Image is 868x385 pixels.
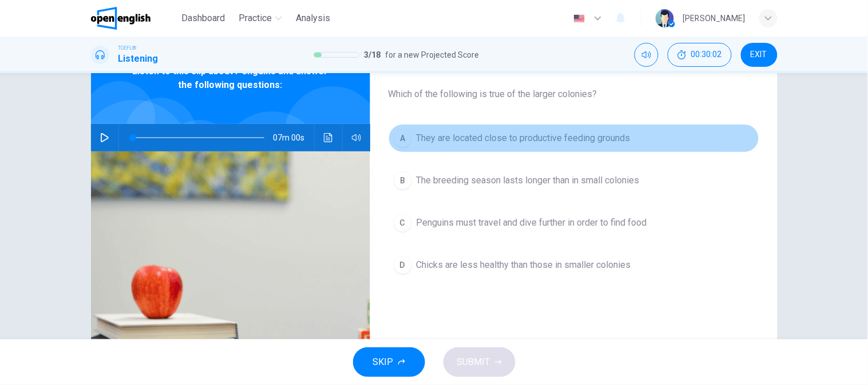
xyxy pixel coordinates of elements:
[389,208,759,237] button: CPenguins must travel and dive further in order to find food
[91,7,177,30] a: OpenEnglish logo
[656,9,674,27] img: Profile picture
[128,65,333,92] span: Listen to this clip about Penguins and answer the following questions:
[373,354,394,370] span: SKIP
[417,216,647,230] span: Penguins must travel and dive further in order to find food
[291,8,335,29] button: Analysis
[572,14,586,23] img: en
[181,11,225,25] span: Dashboard
[668,43,732,67] button: 00:30:02
[394,214,412,232] div: C
[389,166,759,195] button: BThe breeding season lasts longer than in small colonies
[417,131,631,145] span: They are located close to productive feeding grounds
[417,258,631,272] span: Chicks are less healthy than those in smaller colonies
[691,50,722,59] span: 00:30:02
[274,124,314,151] span: 07m 00s
[389,124,759,153] button: AThey are located close to productive feeding grounds
[394,256,412,274] div: D
[385,48,479,62] span: for a new Projected Score
[741,43,778,67] button: EXIT
[389,87,759,101] span: Which of the following is true of the larger colonies?
[118,52,158,66] h1: Listening
[353,347,425,377] button: SKIP
[394,129,412,147] div: A
[635,43,659,67] div: Mute
[417,174,640,187] span: The breeding season lasts longer than in small colonies
[751,50,767,59] span: EXIT
[234,8,287,29] button: Practice
[239,11,272,25] span: Practice
[91,7,151,30] img: OpenEnglish logo
[296,11,330,25] span: Analysis
[364,48,381,62] span: 3 / 18
[683,11,746,25] div: [PERSON_NAME]
[118,44,137,52] span: TOEFL®
[668,43,732,67] div: Hide
[177,8,229,29] button: Dashboard
[389,251,759,279] button: DChicks are less healthy than those in smaller colonies
[394,171,412,190] div: B
[319,124,338,151] button: Click to see the audio transcription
